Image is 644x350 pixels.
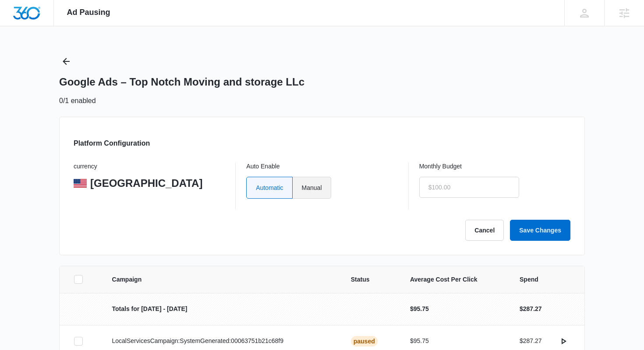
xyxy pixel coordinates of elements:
[112,304,330,314] p: Totals for [DATE] - [DATE]
[74,138,150,149] h3: Platform Configuration
[465,220,504,241] button: Cancel
[59,54,73,68] button: Back
[520,336,542,346] p: $287.27
[419,163,570,171] p: Monthly Budget
[419,177,519,198] input: $100.00
[67,8,110,17] span: Ad Pausing
[410,336,499,346] p: $95.75
[59,75,304,89] h1: Google Ads – Top Notch Moving and storage LLc
[520,275,570,284] span: Spend
[410,275,499,284] span: Average Cost Per Click
[74,179,87,188] img: United States
[112,336,330,346] p: LocalServicesCampaign:SystemGenerated:00063751b21c68f9
[410,304,499,314] p: $95.75
[293,177,331,199] label: Manual
[351,275,389,284] span: Status
[351,336,378,346] div: Paused
[74,163,225,171] p: currency
[59,96,96,106] p: 0/1 enabled
[90,177,202,190] p: [GEOGRAPHIC_DATA]
[510,220,570,241] button: Save Changes
[246,177,292,199] label: Automatic
[556,334,570,348] button: actions.activate
[112,275,330,284] span: Campaign
[520,304,542,314] p: $287.27
[246,163,397,171] p: Auto Enable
